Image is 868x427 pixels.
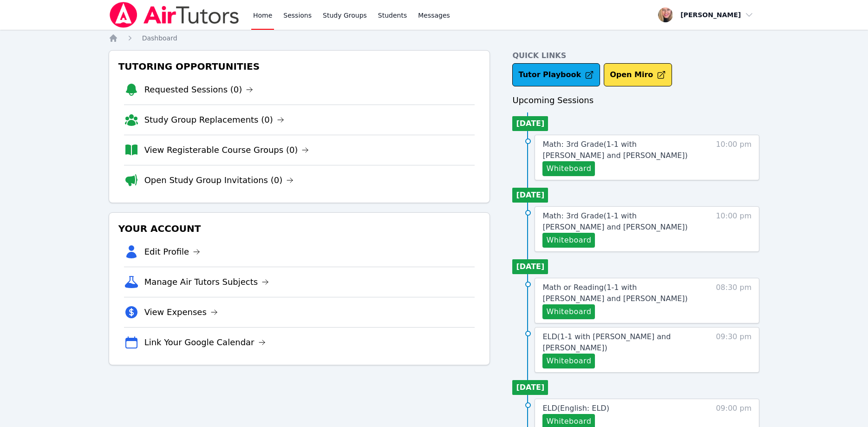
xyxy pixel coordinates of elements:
a: Requested Sessions (0) [144,83,254,96]
h3: Tutoring Opportunities [117,58,483,75]
span: ELD ( English: ELD ) [542,404,609,413]
li: [DATE] [512,380,548,395]
button: Whiteboard [542,304,595,319]
span: 10:00 pm [716,139,751,176]
span: Math or Reading ( 1-1 with [PERSON_NAME] and [PERSON_NAME] ) [542,283,687,303]
button: Whiteboard [542,161,595,176]
span: Math: 3rd Grade ( 1-1 with [PERSON_NAME] and [PERSON_NAME] ) [542,211,687,231]
a: Study Group Replacements (0) [144,113,284,126]
button: Open Miro [604,63,672,86]
li: [DATE] [512,259,548,274]
img: Air Tutors [109,2,240,28]
button: Whiteboard [542,354,595,368]
li: [DATE] [512,116,548,131]
nav: Breadcrumb [109,33,760,43]
a: View Registerable Course Groups (0) [144,144,309,157]
a: Edit Profile [144,245,201,258]
span: 08:30 pm [716,282,751,319]
a: Dashboard [142,33,177,43]
span: ELD ( 1-1 with [PERSON_NAME] and [PERSON_NAME] ) [542,332,671,352]
a: View Expenses [144,306,218,319]
a: Link Your Google Calendar [144,336,266,349]
a: Math or Reading(1-1 with [PERSON_NAME] and [PERSON_NAME]) [542,282,699,304]
span: Messages [418,11,450,20]
h4: Quick Links [512,50,759,61]
span: 09:30 pm [716,331,751,368]
a: Manage Air Tutors Subjects [144,276,269,289]
span: Math: 3rd Grade ( 1-1 with [PERSON_NAME] and [PERSON_NAME] ) [542,140,687,160]
a: Tutor Playbook [512,63,600,86]
h3: Your Account [117,220,483,237]
a: ELD(English: ELD) [542,403,609,414]
a: Open Study Group Invitations (0) [144,174,294,187]
button: Whiteboard [542,233,595,248]
a: ELD(1-1 with [PERSON_NAME] and [PERSON_NAME]) [542,331,699,354]
span: Dashboard [142,34,177,42]
a: Math: 3rd Grade(1-1 with [PERSON_NAME] and [PERSON_NAME]) [542,210,699,233]
li: [DATE] [512,188,548,203]
h3: Upcoming Sessions [512,94,759,107]
span: 10:00 pm [716,210,751,248]
a: Math: 3rd Grade(1-1 with [PERSON_NAME] and [PERSON_NAME]) [542,139,699,161]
